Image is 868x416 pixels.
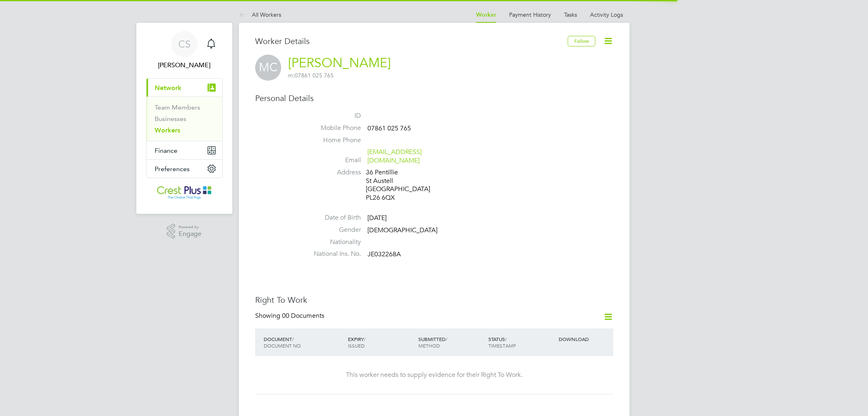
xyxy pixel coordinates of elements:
a: CS[PERSON_NAME] [146,31,223,70]
div: This worker needs to supply evidence for their Right To Work. [263,371,605,379]
div: DOWNLOAD [557,332,613,346]
a: Powered byEngage [167,224,201,239]
span: / [505,336,507,342]
label: Gender [304,226,361,234]
label: Email [304,156,361,165]
span: Powered by [179,224,201,231]
button: Finance [146,141,222,159]
label: Home Phone [304,136,361,145]
a: Tasks [564,11,577,18]
div: Showing [255,312,326,320]
a: [PERSON_NAME] [288,55,391,71]
span: Finance [155,147,177,154]
a: Payment History [509,11,551,18]
label: Nationality [304,238,361,247]
span: Preferences [155,165,190,173]
a: Businesses [155,115,186,123]
span: 07861 025 765 [288,72,334,79]
nav: Main navigation [136,23,232,214]
span: ISSUED [348,342,365,349]
span: DOCUMENT NO. [264,342,302,349]
span: Charlotte Shearer [146,60,223,70]
div: EXPIRY [346,332,416,353]
a: Activity Logs [590,11,623,18]
a: Go to home page [146,186,223,199]
label: Mobile Phone [304,124,361,132]
div: SUBMITTED [416,332,487,353]
button: Network [146,79,222,97]
span: Network [155,84,181,92]
label: Address [304,168,361,177]
span: 07861 025 765 [367,124,411,132]
span: 00 Documents [282,312,324,320]
div: DOCUMENT [262,332,346,353]
h3: Right To Work [255,295,613,305]
h3: Personal Details [255,93,613,103]
span: / [292,336,294,342]
button: Preferences [146,160,222,178]
span: TIMESTAMP [488,342,516,349]
a: Workers [155,126,180,134]
label: ID [304,112,361,120]
span: / [364,336,365,342]
div: 36 Pentillie St Austell [GEOGRAPHIC_DATA] PL26 6QX [366,168,443,202]
span: METHOD [418,342,440,349]
div: Network [146,97,222,141]
a: Worker [476,11,496,18]
span: Engage [179,231,201,238]
span: / [446,336,447,342]
a: All Workers [239,11,281,18]
a: [EMAIL_ADDRESS][DOMAIN_NAME] [367,148,422,165]
span: JE032268A [367,251,401,259]
div: STATUS [486,332,557,353]
label: Date of Birth [304,214,361,222]
span: [DEMOGRAPHIC_DATA] [367,226,437,234]
label: National Ins. No. [304,250,361,258]
a: Team Members [155,103,200,111]
button: Follow [568,36,595,46]
span: MC [255,55,281,81]
span: CS [178,39,190,49]
img: crestplusoperations-logo-retina.png [157,186,211,199]
span: [DATE] [367,214,387,222]
h3: Worker Details [255,36,568,46]
span: m: [288,72,295,79]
